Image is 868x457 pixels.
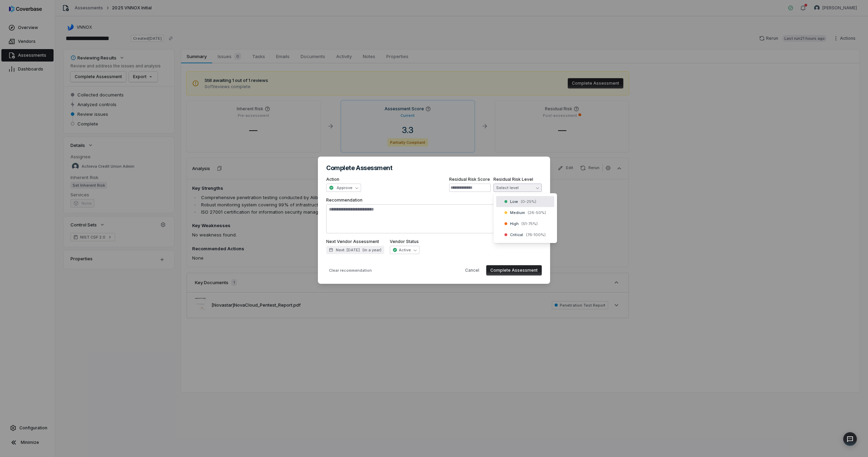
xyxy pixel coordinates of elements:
span: ( 76-100 %) [526,232,546,237]
span: High [510,221,519,226]
span: ( 0-25 %) [521,199,536,204]
span: Critical [510,232,523,237]
span: ( 26-50 %) [528,210,546,215]
span: Low [510,199,518,204]
span: ( 51-75 %) [521,221,538,226]
span: Medium [510,210,525,215]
